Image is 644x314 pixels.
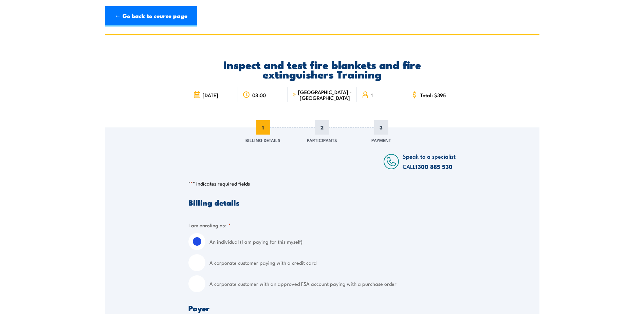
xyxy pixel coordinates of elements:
[188,59,456,78] h2: Inspect and test fire blankets and fire extinguishers Training
[188,198,456,206] h3: Billing details
[209,233,456,250] label: An individual (I am paying for this myself)
[298,89,352,101] span: [GEOGRAPHIC_DATA] - [GEOGRAPHIC_DATA]
[188,304,456,312] h3: Payer
[105,6,197,27] a: ← Go back to course page
[403,152,456,171] span: Speak to a specialist CALL
[371,92,373,98] span: 1
[209,275,456,292] label: A corporate customer with an approved FSA account paying with a purchase order
[203,92,218,98] span: [DATE]
[188,180,456,187] p: " " indicates required fields
[252,92,266,98] span: 08:00
[307,137,337,143] span: Participants
[256,120,270,135] span: 1
[245,137,280,143] span: Billing Details
[371,137,391,143] span: Payment
[420,92,446,98] span: Total: $395
[209,254,456,271] label: A corporate customer paying with a credit card
[374,120,388,135] span: 3
[315,120,329,135] span: 2
[188,221,231,229] legend: I am enroling as:
[416,162,453,171] a: 1300 885 530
